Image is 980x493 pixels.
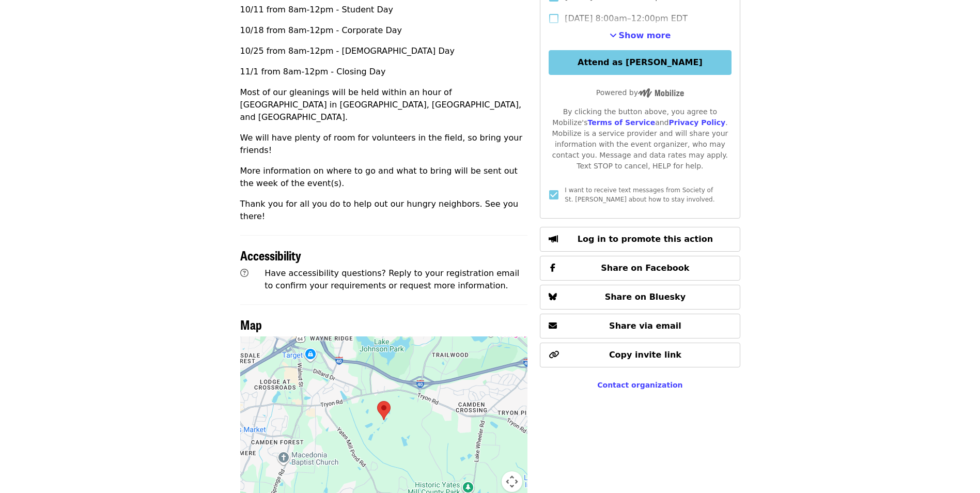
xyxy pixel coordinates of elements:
span: Have accessibility questions? Reply to your registration email to confirm your requirements or re... [265,268,519,290]
p: 10/25 from 8am-12pm - [DEMOGRAPHIC_DATA] Day [240,45,528,57]
span: Powered by [596,88,684,97]
span: Share via email [609,321,681,331]
span: Accessibility [240,246,301,264]
a: Contact organization [597,381,682,389]
a: Terms of Service [587,118,655,127]
button: Share on Bluesky [540,285,740,310]
button: Share on Facebook [540,256,740,281]
p: More information on where to go and what to bring will be sent out the week of the event(s). [240,165,528,190]
button: Share via email [540,314,740,338]
img: Powered by Mobilize [638,88,684,98]
button: See more timeslots [610,29,671,42]
button: Log in to promote this action [540,227,740,252]
span: [DATE] 8:00am–12:00pm EDT [565,12,688,25]
span: Share on Facebook [601,263,689,273]
button: Copy invite link [540,343,740,367]
span: Show more [619,30,671,40]
button: Map camera controls [502,471,522,492]
p: Thank you for all you do to help out our hungry neighbors. See you there! [240,198,528,223]
span: Log in to promote this action [578,234,713,244]
p: 11/1 from 8am-12pm - Closing Day [240,66,528,78]
p: Most of our gleanings will be held within an hour of [GEOGRAPHIC_DATA] in [GEOGRAPHIC_DATA], [GEO... [240,86,528,124]
a: Privacy Policy [668,118,725,127]
span: Map [240,315,262,333]
p: 10/18 from 8am-12pm - Corporate Day [240,24,528,37]
p: We will have plenty of room for volunteers in the field, so bring your friends! [240,132,528,157]
span: I want to receive text messages from Society of St. [PERSON_NAME] about how to stay involved. [565,187,714,203]
span: Copy invite link [609,350,681,360]
i: question-circle icon [240,268,248,278]
span: Share on Bluesky [605,292,686,302]
p: 10/11 from 8am-12pm - Student Day [240,4,528,16]
button: Attend as [PERSON_NAME] [549,50,731,75]
div: By clicking the button above, you agree to Mobilize's and . Mobilize is a service provider and wi... [549,106,731,172]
